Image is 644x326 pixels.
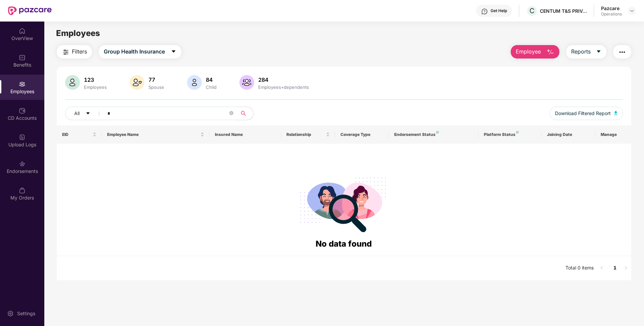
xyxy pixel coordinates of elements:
[565,263,594,274] li: Total 0 items
[281,125,335,144] th: Relationship
[7,310,14,317] img: svg+xml;base64,PHN2ZyBpZD0iU2V0dGluZy0yMHgyMCIgeG1sbnM9Imh0dHA6Ly93d3cudzMub3JnLzIwMDAvc3ZnIiB3aW...
[295,169,392,238] img: svg+xml;base64,PHN2ZyB4bWxucz0iaHR0cDovL3d3dy53My5vcmcvMjAwMC9zdmciIHdpZHRoPSIyODgiIGhlaWdodD0iMj...
[19,187,26,194] img: svg+xml;base64,PHN2ZyBpZD0iTXlfT3JkZXJzIiBkYXRhLW5hbWU9Ik15IE9yZGVycyIgeG1sbnM9Imh0dHA6Ly93d3cudz...
[484,132,536,137] div: Platform Status
[629,8,635,13] img: svg+xml;base64,PHN2ZyBpZD0iRHJvcGRvd24tMzJ4MzIiIHhtbG5zPSJodHRwOi8vd3d3LnczLm9yZy8yMDAwL3N2ZyIgd2...
[596,263,607,274] li: Previous Page
[610,263,620,274] li: 1
[204,84,218,90] div: Child
[19,107,26,114] img: svg+xml;base64,PHN2ZyBpZD0iQ0RfQWNjb3VudHMiIGRhdGEtbmFtZT0iQ0QgQWNjb3VudHMiIHhtbG5zPSJodHRwOi8vd3...
[210,125,281,144] th: Insured Name
[204,76,218,83] div: 84
[229,111,233,115] span: close-circle
[596,263,607,274] button: left
[481,8,488,15] img: svg+xml;base64,PHN2ZyBpZD0iSGVscC0zMngzMiIgeG1sbnM9Imh0dHA6Ly93d3cudzMub3JnLzIwMDAvc3ZnIiB3aWR0aD...
[104,47,165,56] span: Group Health Insurance
[511,45,559,59] button: Employee
[610,263,620,273] a: 1
[614,111,617,115] img: svg+xml;base64,PHN2ZyB4bWxucz0iaHR0cDovL3d3dy53My5vcmcvMjAwMC9zdmciIHhtbG5zOnhsaW5rPSJodHRwOi8vd3...
[102,125,210,144] th: Employee Name
[19,54,26,61] img: svg+xml;base64,PHN2ZyBpZD0iQmVuZWZpdHMiIHhtbG5zPSJodHRwOi8vd3d3LnczLm9yZy8yMDAwL3N2ZyIgd2lkdGg9Ij...
[595,125,631,144] th: Manage
[72,47,87,56] span: Filters
[19,81,26,87] img: svg+xml;base64,PHN2ZyBpZD0iRW1wbG95ZWVzIiB4bWxucz0iaHR0cDovL3d3dy53My5vcmcvMjAwMC9zdmciIHdpZHRoPS...
[83,84,108,90] div: Employees
[555,110,611,117] span: Download Filtered Report
[491,8,507,13] div: Get Help
[19,134,26,141] img: svg+xml;base64,PHN2ZyBpZD0iVXBsb2FkX0xvZ3MiIGRhdGEtbmFtZT0iVXBsb2FkIExvZ3MiIHhtbG5zPSJodHRwOi8vd3...
[601,5,622,11] div: Pazcare
[171,49,176,55] span: caret-down
[436,131,439,134] img: svg+xml;base64,PHN2ZyB4bWxucz0iaHR0cDovL3d3dy53My5vcmcvMjAwMC9zdmciIHdpZHRoPSI4IiBoZWlnaHQ9IjgiIH...
[65,75,80,90] img: svg+xml;base64,PHN2ZyB4bWxucz0iaHR0cDovL3d3dy53My5vcmcvMjAwMC9zdmciIHhtbG5zOnhsaW5rPSJodHRwOi8vd3...
[530,7,535,15] span: C
[62,48,70,56] img: svg+xml;base64,PHN2ZyB4bWxucz0iaHR0cDovL3d3dy53My5vcmcvMjAwMC9zdmciIHdpZHRoPSIyNCIgaGVpZ2h0PSIyNC...
[8,6,52,15] img: New Pazcare Logo
[571,47,591,56] span: Reports
[239,75,254,90] img: svg+xml;base64,PHN2ZyB4bWxucz0iaHR0cDovL3d3dy53My5vcmcvMjAwMC9zdmciIHhtbG5zOnhsaW5rPSJodHRwOi8vd3...
[335,125,389,144] th: Coverage Type
[130,75,144,90] img: svg+xml;base64,PHN2ZyB4bWxucz0iaHR0cDovL3d3dy53My5vcmcvMjAwMC9zdmciIHhtbG5zOnhsaW5rPSJodHRwOi8vd3...
[74,110,80,117] span: All
[229,110,233,117] span: close-circle
[83,76,108,83] div: 123
[316,239,372,249] span: No data found
[86,111,90,116] span: caret-down
[19,28,26,34] img: svg+xml;base64,PHN2ZyBpZD0iSG9tZSIgeG1sbnM9Imh0dHA6Ly93d3cudzMub3JnLzIwMDAvc3ZnIiB3aWR0aD0iMjAiIG...
[99,45,181,59] button: Group Health Insurancecaret-down
[65,107,106,120] button: Allcaret-down
[540,8,587,14] div: CENTUM T&S PRIVATE LIMITED
[57,45,92,59] button: Filters
[620,263,631,274] button: right
[237,111,250,116] span: search
[15,310,37,317] div: Settings
[516,47,541,56] span: Employee
[286,132,324,137] span: Relationship
[107,132,199,137] span: Employee Name
[542,125,595,144] th: Joining Date
[57,125,102,144] th: EID
[550,107,623,120] button: Download Filtered Report
[546,48,554,56] img: svg+xml;base64,PHN2ZyB4bWxucz0iaHR0cDovL3d3dy53My5vcmcvMjAwMC9zdmciIHhtbG5zOnhsaW5rPSJodHRwOi8vd3...
[516,131,519,134] img: svg+xml;base64,PHN2ZyB4bWxucz0iaHR0cDovL3d3dy53My5vcmcvMjAwMC9zdmciIHdpZHRoPSI4IiBoZWlnaHQ9IjgiIH...
[187,75,202,90] img: svg+xml;base64,PHN2ZyB4bWxucz0iaHR0cDovL3d3dy53My5vcmcvMjAwMC9zdmciIHhtbG5zOnhsaW5rPSJodHRwOi8vd3...
[596,49,601,55] span: caret-down
[624,266,628,270] span: right
[394,132,473,137] div: Endorsement Status
[620,263,631,274] li: Next Page
[601,11,622,17] div: Operations
[237,107,254,120] button: search
[618,48,626,56] img: svg+xml;base64,PHN2ZyB4bWxucz0iaHR0cDovL3d3dy53My5vcmcvMjAwMC9zdmciIHdpZHRoPSIyNCIgaGVpZ2h0PSIyNC...
[566,45,606,59] button: Reportscaret-down
[147,84,166,90] div: Spouse
[257,84,310,90] div: Employees+dependents
[62,132,91,137] span: EID
[56,28,100,38] span: Employees
[19,160,26,167] img: svg+xml;base64,PHN2ZyBpZD0iRW5kb3JzZW1lbnRzIiB4bWxucz0iaHR0cDovL3d3dy53My5vcmcvMjAwMC9zdmciIHdpZH...
[600,266,604,270] span: left
[257,76,310,83] div: 284
[147,76,166,83] div: 77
